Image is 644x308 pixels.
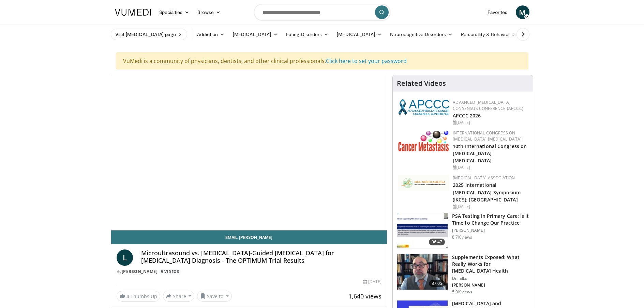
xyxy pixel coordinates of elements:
[163,291,195,302] button: Share
[229,28,282,41] a: [MEDICAL_DATA]
[115,9,151,16] img: VuMedi Logo
[453,130,522,142] a: International Congress on [MEDICAL_DATA] [MEDICAL_DATA]
[452,276,529,281] p: DrTalks
[193,5,225,19] a: Browse
[452,282,529,288] p: [PERSON_NAME]
[111,230,387,244] a: Email [PERSON_NAME]
[386,28,457,41] a: Neurocognitive Disorders
[117,291,160,302] a: 4 Thumbs Up
[155,5,194,19] a: Specialties
[126,293,129,299] span: 4
[397,79,446,87] h4: Related Videos
[398,175,449,191] img: fca7e709-d275-4aeb-92d8-8ddafe93f2a6.png.150x105_q85_autocrop_double_scale_upscale_version-0.2.png
[397,213,448,248] img: 969231d3-b021-4170-ae52-82fb74b0a522.150x105_q85_crop-smart_upscale.jpg
[429,239,445,245] span: 06:47
[326,57,407,65] a: Click here to set your password
[159,269,181,275] a: 9 Videos
[333,28,386,41] a: [MEDICAL_DATA]
[397,254,529,295] a: 37:05 Supplements Exposed: What Really Works for [MEDICAL_DATA] Health DrTalks [PERSON_NAME] 5.9K...
[453,175,515,181] a: [MEDICAL_DATA] Association
[193,28,229,41] a: Addiction
[397,213,529,249] a: 06:47 PSA Testing in Primary Care: Is It Time to Change Our Practice [PERSON_NAME] 8.7K views
[429,280,445,287] span: 37:05
[122,269,158,274] a: [PERSON_NAME]
[397,254,448,290] img: 649d3fc0-5ee3-4147-b1a3-955a692e9799.150x105_q85_crop-smart_upscale.jpg
[398,130,449,151] img: 6ff8bc22-9509-4454-a4f8-ac79dd3b8976.png.150x105_q85_autocrop_double_scale_upscale_version-0.2.png
[453,182,521,202] a: 2025 International [MEDICAL_DATA] Symposium (IKCS): [GEOGRAPHIC_DATA]
[111,29,188,40] a: Visit [MEDICAL_DATA] page
[117,269,382,275] div: By
[452,213,529,226] h3: PSA Testing in Primary Care: Is It Time to Change Our Practice
[398,99,449,115] img: 92ba7c40-df22-45a2-8e3f-1ca017a3d5ba.png.150x105_q85_autocrop_double_scale_upscale_version-0.2.png
[453,143,527,164] a: 10th International Congress on [MEDICAL_DATA] [MEDICAL_DATA]
[363,279,381,285] div: [DATE]
[457,28,543,41] a: Personality & Behavior Disorders
[197,291,232,302] button: Save to
[282,28,333,41] a: Eating Disorders
[111,75,387,230] video-js: Video Player
[116,52,528,69] div: VuMedi is a community of physicians, dentists, and other clinical professionals.
[452,228,529,233] p: [PERSON_NAME]
[452,234,472,240] p: 8.7K views
[141,249,382,264] h4: Microultrasound vs. [MEDICAL_DATA]-Guided [MEDICAL_DATA] for [MEDICAL_DATA] Diagnosis - The OPTIM...
[117,249,133,266] a: L
[453,164,527,171] div: [DATE]
[453,204,527,210] div: [DATE]
[254,4,390,20] input: Search topics, interventions
[452,254,529,274] h3: Supplements Exposed: What Really Works for [MEDICAL_DATA] Health
[348,292,381,300] span: 1,640 views
[483,5,512,19] a: Favorites
[453,119,527,126] div: [DATE]
[452,289,472,295] p: 5.9K views
[453,112,481,119] a: APCCC 2026
[453,99,523,111] a: Advanced [MEDICAL_DATA] Consensus Conference (APCCC)
[516,5,529,19] a: M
